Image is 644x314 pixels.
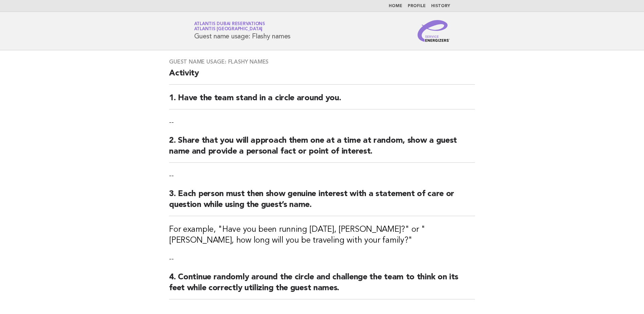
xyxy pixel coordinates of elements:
a: History [431,4,450,8]
a: Profile [408,4,426,8]
h2: 4. Continue randomly around the circle and challenge the team to think on its feet while correctl... [169,272,475,299]
h2: 2. Share that you will approach them one at a time at random, show a guest name and provide a per... [169,135,475,163]
p: -- [169,254,475,264]
h2: Activity [169,68,475,85]
h2: 3. Each person must then show genuine interest with a statement of care or question while using t... [169,189,475,216]
a: Atlantis Dubai ReservationsAtlantis [GEOGRAPHIC_DATA] [194,22,265,31]
h2: 1. Have the team stand in a circle around you. [169,93,475,109]
p: -- [169,171,475,180]
h3: For example, "Have you been running [DATE], [PERSON_NAME]?" or "[PERSON_NAME], how long will you ... [169,224,475,246]
h3: Guest name usage: Flashy names [169,58,475,65]
a: Home [389,4,402,8]
h1: Guest name usage: Flashy names [194,22,291,40]
p: -- [169,118,475,127]
img: Service Energizers [418,20,450,42]
span: Atlantis [GEOGRAPHIC_DATA] [194,27,263,32]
